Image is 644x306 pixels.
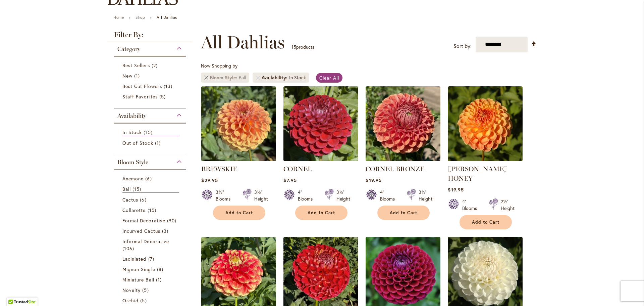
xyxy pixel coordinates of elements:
a: Informal Decorative 106 [122,238,179,252]
span: Anemone [122,175,144,182]
a: Shop [136,15,145,20]
span: 106 [122,245,136,252]
span: Incurved Cactus [122,228,160,234]
span: New [122,73,132,79]
div: In Stock [289,74,306,81]
div: 4" Blooms [380,189,399,202]
a: Ball 15 [122,185,179,193]
div: Ball [239,74,246,81]
span: 5 [142,287,150,294]
span: $19.95 [448,186,464,193]
span: Bloom Style [210,74,239,81]
a: In Stock 15 [122,129,179,136]
span: Staff Favorites [122,93,158,100]
span: Best Sellers [122,62,150,69]
span: Mignon Single [122,266,155,272]
a: Novelty 5 [122,287,179,294]
a: CORNEL BRONZE [366,165,424,173]
span: 6 [140,196,148,203]
span: Best Cut Flowers [122,83,162,89]
span: Category [117,45,140,53]
a: CORNEL [283,165,312,173]
strong: All Dahlias [157,15,177,20]
span: 2 [152,62,159,69]
div: 3½" Blooms [216,189,234,202]
img: CORNEL [283,86,358,161]
a: Remove Availability In Stock [256,76,260,80]
span: 90 [167,217,178,224]
img: CRICHTON HONEY [448,86,523,161]
a: Orchid 5 [122,297,179,304]
button: Add to Cart [213,206,265,220]
span: Clear All [319,75,339,81]
div: 2½' Height [501,198,515,212]
span: 7 [148,255,156,262]
span: Formal Decorative [122,217,165,224]
span: Out of Stock [122,140,153,146]
span: 1 [134,72,142,79]
div: 3½' Height [419,189,432,202]
label: Sort by: [453,40,472,52]
iframe: Launch Accessibility Center [5,282,24,301]
span: 5 [159,93,167,100]
div: 4" Blooms [462,198,481,212]
a: New [122,72,179,79]
a: Out of Stock 1 [122,139,179,146]
a: Cactus 6 [122,196,179,203]
a: Anemone 6 [122,175,179,182]
span: 1 [156,276,163,283]
a: Laciniated 7 [122,255,179,262]
a: Home [113,15,124,20]
a: [PERSON_NAME] HONEY [448,165,507,182]
div: 4" Blooms [298,189,317,202]
a: Miniature Ball 1 [122,276,179,283]
span: $29.95 [201,177,218,183]
a: Formal Decorative 90 [122,217,179,224]
a: CORNEL [283,156,358,163]
div: 3½' Height [254,189,268,202]
span: Ball [122,186,131,192]
span: Availability [262,74,289,81]
a: Remove Bloom Style Ball [204,76,208,80]
span: Novelty [122,287,141,293]
a: BREWSKIE [201,165,237,173]
span: 15 [148,207,158,214]
button: Add to Cart [377,206,430,220]
span: 3 [162,227,170,234]
span: 6 [145,175,153,182]
span: Add to Cart [308,210,335,216]
a: Best Cut Flowers [122,83,179,90]
p: products [291,42,314,52]
span: 8 [157,266,165,273]
span: 15 [144,129,154,136]
span: 1 [155,139,162,146]
a: Staff Favorites [122,93,179,100]
span: Add to Cart [225,210,253,216]
span: In Stock [122,129,142,135]
img: CORNEL BRONZE [366,86,440,161]
span: $19.95 [366,177,381,183]
span: Cactus [122,196,138,203]
a: Incurved Cactus 3 [122,227,179,234]
span: Miniature Ball [122,276,154,283]
span: Now Shopping by [201,62,237,69]
div: 3½' Height [336,189,350,202]
a: Clear All [316,73,342,83]
span: $7.95 [283,177,297,183]
a: BREWSKIE [201,156,276,163]
span: 13 [164,83,174,90]
button: Add to Cart [460,215,512,229]
span: 5 [140,297,148,304]
span: Collarette [122,207,146,213]
strong: Filter By: [107,31,193,42]
span: 15 [132,185,143,192]
a: Best Sellers [122,62,179,69]
span: All Dahlias [201,32,285,52]
span: Bloom Style [117,159,148,166]
span: Informal Decorative [122,238,169,245]
span: Add to Cart [390,210,417,216]
img: BREWSKIE [201,86,276,161]
a: CRICHTON HONEY [448,156,523,163]
a: Collarette 15 [122,207,179,214]
span: Orchid [122,297,139,304]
